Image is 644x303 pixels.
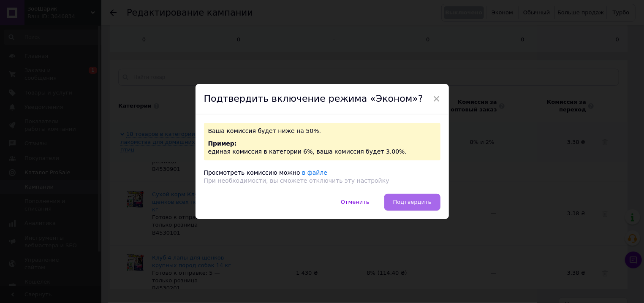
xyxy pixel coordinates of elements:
button: Подтвердить [384,194,440,211]
span: × [433,92,440,106]
span: При необходимости, вы сможете отключить эту настройку [204,177,389,184]
span: Ваша комиссия будет ниже на 50%. [208,127,321,134]
span: Просмотреть комиссию можно [204,169,300,176]
a: в файле [302,169,327,176]
span: Пример: [208,140,237,147]
button: Отменить [332,194,378,211]
span: единая комиссия в категории 6%, ваша комиссия будет 3.00%. [208,148,407,155]
span: Отменить [341,199,370,205]
div: Подтвердить включение режима «Эконом»? [196,84,449,114]
span: Подтвердить [393,199,432,205]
